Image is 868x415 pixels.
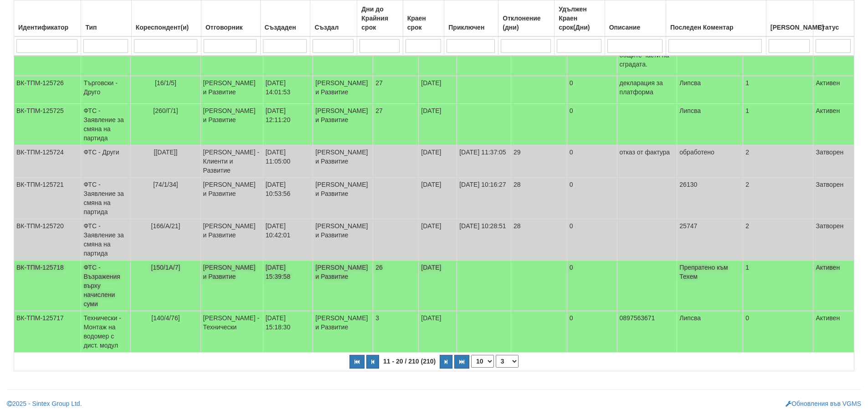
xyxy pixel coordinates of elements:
th: Краен срок: No sort applied, activate to apply an ascending sort [403,0,444,37]
span: обработено [679,149,714,156]
td: [DATE] 15:39:58 [263,261,313,311]
th: Създал: No sort applied, activate to apply an ascending sort [310,0,357,37]
div: Отговорник [204,21,258,34]
span: Липсва [679,107,701,114]
td: 2 [743,145,813,178]
span: Липсва [679,79,701,87]
td: 0 [567,178,617,219]
td: [DATE] 14:01:53 [263,76,313,104]
span: Препратено към Техем [679,264,728,280]
td: [DATE] [419,219,457,261]
td: [PERSON_NAME] и Развитие [313,311,373,353]
div: Създал [313,21,354,34]
button: Предишна страница [366,355,379,369]
td: ВК-ТПМ-125725 [14,104,81,145]
td: ФТС - Заявление за смяна на партида [81,104,131,145]
div: Отклонение (дни) [501,12,552,34]
td: [DATE] 10:28:51 [457,219,511,261]
div: Тип [83,21,128,34]
div: Приключен [447,21,496,34]
th: Тип: No sort applied, activate to apply an ascending sort [81,0,131,37]
td: 1 [743,104,813,145]
td: [DATE] [419,311,457,353]
td: [PERSON_NAME] и Развитие [200,261,263,311]
td: 0 [567,261,617,311]
span: [[DATE]] [154,149,178,156]
span: 25747 [679,222,697,230]
td: [PERSON_NAME] - Клиенти и Развитие [200,145,263,178]
td: [DATE] [419,76,457,104]
td: 29 [511,145,567,178]
select: Страница номер [496,355,519,368]
td: [DATE] 11:37:05 [457,145,511,178]
td: [PERSON_NAME] и Развитие [200,104,263,145]
td: [DATE] 10:53:56 [263,178,313,219]
td: [PERSON_NAME] и Развитие [200,219,263,261]
td: ФТС - Възражения върху начислени суми [81,261,131,311]
td: [DATE] 11:05:00 [263,145,313,178]
td: ВК-ТПМ-125718 [14,261,81,311]
p: отказ от фактура [620,148,675,157]
td: [PERSON_NAME] и Развитие [200,76,263,104]
td: 1 [743,76,813,104]
td: ВК-ТПМ-125726 [14,76,81,104]
td: Затворен [813,219,854,261]
td: 0 [567,145,617,178]
td: ВК-ТПМ-125721 [14,178,81,219]
div: Кореспондент(и) [134,21,199,34]
div: Дни до Крайния срок [360,3,400,34]
div: Последен Коментар [668,21,764,34]
td: 0 [567,104,617,145]
td: [DATE] 12:11:20 [263,104,313,145]
span: 11 - 20 / 210 (210) [381,358,438,365]
div: [PERSON_NAME] [769,21,811,34]
td: 0 [743,311,813,353]
div: Краен срок [406,12,442,34]
div: Създаден [263,21,308,34]
div: Идентификатор [16,21,78,34]
th: Отговорник: No sort applied, activate to apply an ascending sort [201,0,260,37]
td: [PERSON_NAME] и Развитие [313,219,373,261]
td: [DATE] 10:16:27 [457,178,511,219]
td: 2 [743,178,813,219]
select: Брой редове на страница [471,355,494,368]
td: [DATE] 15:18:30 [263,311,313,353]
span: Липсва [679,314,701,322]
button: Последна страница [454,355,469,369]
th: Дни до Крайния срок: No sort applied, activate to apply an ascending sort [357,0,403,37]
td: [PERSON_NAME] и Развитие [313,104,373,145]
span: [166/А/21] [151,222,180,230]
td: [DATE] 10:42:01 [263,219,313,261]
th: Създаден: No sort applied, activate to apply an ascending sort [260,0,310,37]
p: декларация за платформа [620,78,675,97]
th: Последен Коментар: No sort applied, activate to apply an ascending sort [666,0,766,37]
td: 28 [511,219,567,261]
td: [DATE] [419,261,457,311]
td: 1 [743,261,813,311]
td: [PERSON_NAME] и Развитие [313,145,373,178]
td: Затворен [813,178,854,219]
td: Търговски - Друго [81,76,131,104]
td: ВК-ТПМ-125717 [14,311,81,353]
td: Активен [813,76,854,104]
th: Отклонение (дни): No sort applied, activate to apply an ascending sort [498,0,555,37]
th: Удължен Краен срок(Дни): No sort applied, activate to apply an ascending sort [555,0,605,37]
td: ФТС - Заявление за смяна на партида [81,178,131,219]
span: [16/1/5] [155,79,176,87]
td: Активен [813,104,854,145]
span: [140/4/76] [151,314,180,322]
span: [74/1/34] [153,181,178,188]
p: 0897563671 [620,313,675,323]
button: Първа страница [349,355,365,369]
td: [PERSON_NAME] и Развитие [313,178,373,219]
td: [PERSON_NAME] и Развитие [313,261,373,311]
td: [PERSON_NAME] - Технически [200,311,263,353]
a: 2025 - Sintex Group Ltd. [7,400,82,407]
span: 3 [375,314,379,322]
div: Статус [816,21,852,34]
td: [PERSON_NAME] и Развитие [313,76,373,104]
td: Затворен [813,145,854,178]
span: 26 [375,264,383,271]
th: Приключен: No sort applied, activate to apply an ascending sort [444,0,498,37]
td: 2 [743,219,813,261]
